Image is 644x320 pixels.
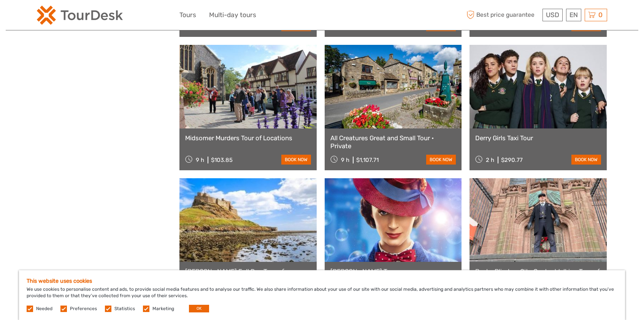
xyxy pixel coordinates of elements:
[597,11,604,19] span: 0
[571,155,601,165] a: book now
[341,157,349,163] span: 9 h
[196,157,204,163] span: 9 h
[37,6,123,25] img: 2254-3441b4b5-4e5f-4d00-b396-31f1d84a6ebf_logo_small.png
[566,9,581,21] div: EN
[330,134,456,150] a: All Creatures Great and Small Tour • Private
[87,12,97,21] button: Open LiveChat chat widget
[185,134,311,142] a: Midsomer Murders Tour of Locations
[546,11,559,19] span: USD
[19,270,625,320] div: We use cookies to personalise content and ads, to provide social media features and to analyse ou...
[114,306,135,312] label: Statistics
[36,306,52,312] label: Needed
[475,268,601,283] a: Peaky Blinders City Centre Walking Tour of [GEOGRAPHIC_DATA] with FREE Sightseeing Bus Pass [OFFI...
[330,268,456,275] a: [PERSON_NAME] Tour
[185,268,311,283] a: [PERSON_NAME] Full Day Tour of Northumberland Locations • Gift Voucher
[152,306,174,312] label: Marketing
[465,9,541,21] span: Best price guarantee
[475,134,601,142] a: Derry Girls Taxi Tour
[281,155,311,165] a: book now
[70,306,97,312] label: Preferences
[211,157,233,163] div: $103.85
[189,305,209,312] button: OK
[501,157,523,163] div: $290.77
[179,10,196,21] a: Tours
[356,157,379,163] div: $1,107.71
[486,157,494,163] span: 2 h
[209,10,256,21] a: Multi-day tours
[426,155,456,165] a: book now
[11,13,86,19] p: We're away right now. Please check back later!
[27,278,617,284] h5: This website uses cookies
